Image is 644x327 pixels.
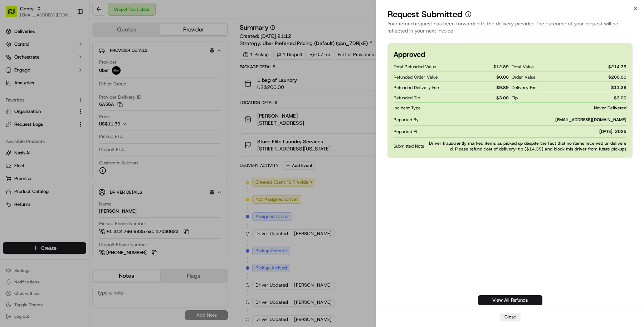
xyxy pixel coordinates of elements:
[22,110,58,116] span: [PERSON_NAME]
[63,110,78,116] span: [DATE]
[599,129,626,134] span: [DATE]. 2025
[59,110,62,116] span: •
[394,117,419,123] span: Reported By
[59,130,62,135] span: •
[614,95,626,101] span: $ 3.00
[14,159,55,167] span: Knowledge Base
[7,160,13,166] div: 📗
[394,49,425,59] h2: Approved
[50,177,87,182] a: Powered byPylon
[394,129,418,134] span: Reported At
[512,74,536,80] span: Order Value
[58,157,118,169] a: 💻API Documentation
[394,74,438,80] span: Refunded Order Value
[594,105,626,111] span: Never Delivered
[7,28,130,40] p: Welcome 👋
[496,85,509,90] span: $ 9.89
[387,20,633,39] div: Your refund request has been forwarded to the delivery provider. The outcome of your request will...
[394,85,439,90] span: Refunded Delivery Fee
[512,95,518,101] span: Tip
[493,64,509,70] span: $ 12.89
[71,177,87,182] span: Pylon
[394,95,420,101] span: Refunded Tip
[4,157,58,169] a: 📗Knowledge Base
[512,85,537,90] span: Delivery Fee
[394,64,436,70] span: Total Refunded Value
[7,123,19,134] img: Zach Benton
[500,313,521,321] button: Close
[111,91,130,100] button: See all
[611,85,626,90] span: $ 11.39
[122,70,130,79] button: Start new chat
[32,68,117,75] div: Start new chat
[512,64,534,70] span: Total Value
[32,75,98,81] div: We're available if you need us!
[7,93,48,98] div: Past conversations
[15,68,28,81] img: 4281594248423_2fcf9dad9f2a874258b8_72.png
[7,104,19,115] img: Masood Aslam
[496,95,509,101] span: $ 3.00
[496,74,509,80] span: $ 0.00
[608,64,626,70] span: $ 214.39
[22,130,58,135] span: [PERSON_NAME]
[7,7,21,21] img: Nash
[387,9,462,20] p: Request Submitted
[427,140,626,152] span: Driver fraudulently marked items as picked up despite the fact that no items received or delivere...
[478,295,542,305] a: View All Refunds
[7,68,20,81] img: 1736555255976-a54dd68f-1ca7-489b-9aae-adbdc363a1c4
[394,105,421,111] span: Incident Type
[555,117,626,123] span: [EMAIL_ADDRESS][DOMAIN_NAME]
[68,159,115,167] span: API Documentation
[60,160,66,166] div: 💻
[608,74,626,80] span: $ 200.00
[19,46,129,53] input: Got a question? Start typing here...
[394,143,424,149] span: Submitted Note
[63,130,78,135] span: [DATE]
